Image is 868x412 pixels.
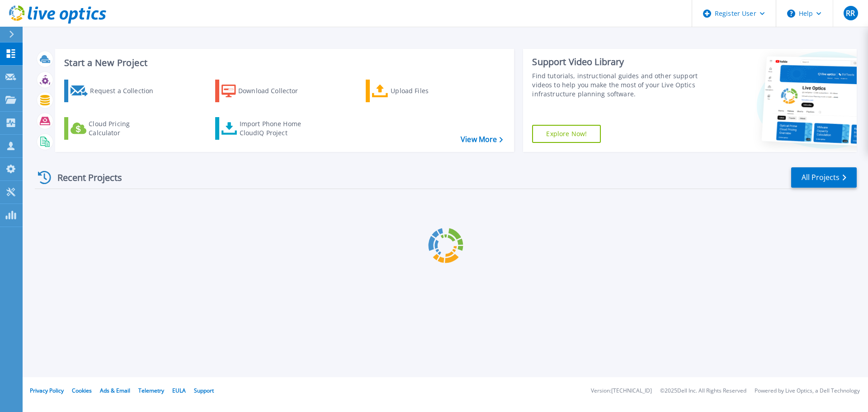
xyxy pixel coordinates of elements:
div: Upload Files [391,82,463,100]
a: All Projects [791,167,857,188]
div: Support Video Library [532,56,702,68]
a: Upload Files [366,80,467,102]
a: View More [461,135,503,144]
li: Powered by Live Optics, a Dell Technology [755,388,860,394]
div: Cloud Pricing Calculator [89,119,161,137]
li: Version: [TECHNICAL_ID] [591,388,652,394]
a: Request a Collection [64,80,165,102]
div: Download Collector [238,82,311,100]
a: Privacy Policy [30,387,64,394]
div: Request a Collection [90,82,162,100]
a: Download Collector [215,80,316,102]
li: © 2025 Dell Inc. All Rights Reserved [660,388,746,394]
span: RR [846,9,855,17]
a: Cloud Pricing Calculator [64,117,165,140]
div: Import Phone Home CloudIQ Project [240,119,310,137]
a: Telemetry [138,387,164,394]
a: Explore Now! [532,125,601,143]
div: Recent Projects [35,166,134,189]
a: Support [194,387,214,394]
a: EULA [172,387,186,394]
a: Ads & Email [100,387,130,394]
h3: Start a New Project [64,58,503,68]
div: Find tutorials, instructional guides and other support videos to help you make the most of your L... [532,71,702,99]
a: Cookies [72,387,92,394]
